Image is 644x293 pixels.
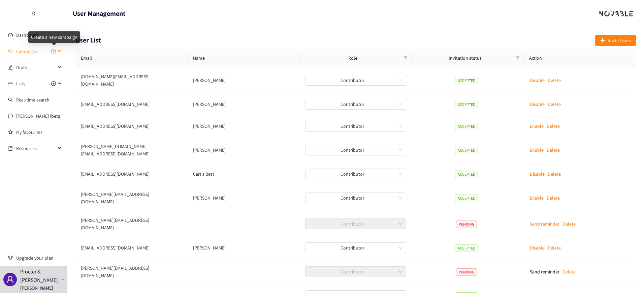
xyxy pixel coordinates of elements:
[188,67,300,93] td: SK Ahn
[16,125,62,139] a: My favourites
[530,75,545,86] button: Disable
[309,121,402,131] span: Contributor
[402,53,409,63] span: filter
[524,49,636,67] th: Action
[548,100,561,108] p: Delete
[309,145,402,155] span: Contributor
[16,113,62,119] a: [PERSON_NAME] (beta)
[28,31,80,43] div: Create a new campaign
[548,99,561,110] button: Delete
[530,242,545,253] button: Disable
[75,259,188,285] td: [PERSON_NAME][EMAIL_ADDRESS][DOMAIN_NAME]
[20,284,53,292] p: [PERSON_NAME]
[514,53,521,63] span: filter
[404,56,408,60] span: filter
[75,115,188,137] td: [EMAIL_ADDRESS][DOMAIN_NAME]
[530,220,559,228] p: Send reminder
[16,61,56,74] span: Drafts
[548,244,561,252] p: Delete
[547,122,560,130] p: Delete
[530,122,544,130] p: Enable
[8,65,13,70] span: edit
[547,193,560,203] button: Delete
[51,81,56,86] span: plus-circle
[8,81,13,86] span: unordered-list
[530,99,545,110] button: Disable
[530,145,544,155] button: Enable
[530,146,544,154] p: Enable
[16,45,38,58] span: Campaigns
[562,220,576,228] p: Delete
[75,185,188,211] td: [PERSON_NAME][EMAIL_ADDRESS][DOMAIN_NAME]
[455,101,478,108] span: ACCEPTED
[456,221,477,228] span: PENDING
[20,267,59,284] p: Procter & [PERSON_NAME]
[8,256,13,260] span: trophy
[8,49,13,54] span: sound
[548,169,561,179] button: Delete
[608,37,631,44] span: Invite Users
[8,146,13,151] span: book
[309,75,402,85] span: Contributor
[309,99,402,109] span: Contributor
[75,237,188,259] td: [EMAIL_ADDRESS][DOMAIN_NAME]
[595,35,636,46] button: plusInvite Users
[75,163,188,185] td: [EMAIL_ADDRESS][DOMAIN_NAME]
[188,137,300,163] td: Stuart Askew
[188,115,300,137] td: Saloni Arora
[530,121,544,131] button: Enable
[530,77,545,84] p: Disable
[309,219,402,229] span: Contributor
[75,137,188,163] td: [PERSON_NAME][DOMAIN_NAME][EMAIL_ADDRESS][DOMAIN_NAME]
[530,100,545,108] p: Disable
[16,251,62,265] span: Upgrade your plan
[547,146,560,154] p: Delete
[188,185,300,211] td: Sunil Bhosle
[547,121,560,131] button: Delete
[16,97,50,103] a: Real-time search
[530,170,545,178] p: Disable
[548,75,561,86] button: Delete
[455,195,478,202] span: ACCEPTED
[562,266,576,277] button: Delete
[530,194,544,202] p: Enable
[16,142,56,155] span: Resources
[455,123,478,130] span: ACCEPTED
[309,243,402,253] span: Contributor
[456,268,477,276] span: PENDING
[75,49,188,67] th: Email
[417,54,513,62] span: Invitation status
[6,275,14,284] span: user
[562,268,576,275] p: Delete
[75,35,101,46] h1: User List
[305,54,401,62] span: Role
[75,67,188,93] td: [DOMAIN_NAME][EMAIL_ADDRESS][DOMAIN_NAME]
[530,193,544,203] button: Enable
[51,49,56,54] span: plus-circle
[548,77,561,84] p: Delete
[188,93,300,115] td: Sabah Alshawk
[75,211,188,237] td: [PERSON_NAME][EMAIL_ADDRESS][DOMAIN_NAME]
[562,218,576,229] button: Delete
[16,32,38,38] a: Dashboard
[455,77,478,84] span: ACCEPTED
[610,261,644,293] iframe: Chat Widget
[188,237,300,259] td: Anton Brand
[455,147,478,154] span: ACCEPTED
[547,194,560,202] p: Delete
[455,244,478,252] span: ACCEPTED
[530,218,559,229] button: Send reminder
[31,11,36,16] span: double-left
[516,56,520,60] span: filter
[455,171,478,178] span: ACCEPTED
[548,170,561,178] p: Delete
[188,49,300,67] th: Name
[530,244,545,252] p: Disable
[16,77,25,90] span: Lists
[188,163,300,185] td: Cartis Best
[75,93,188,115] td: [EMAIL_ADDRESS][DOMAIN_NAME]
[547,145,560,155] button: Delete
[548,242,561,253] button: Delete
[530,169,545,179] button: Disable
[309,169,402,179] span: Contributor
